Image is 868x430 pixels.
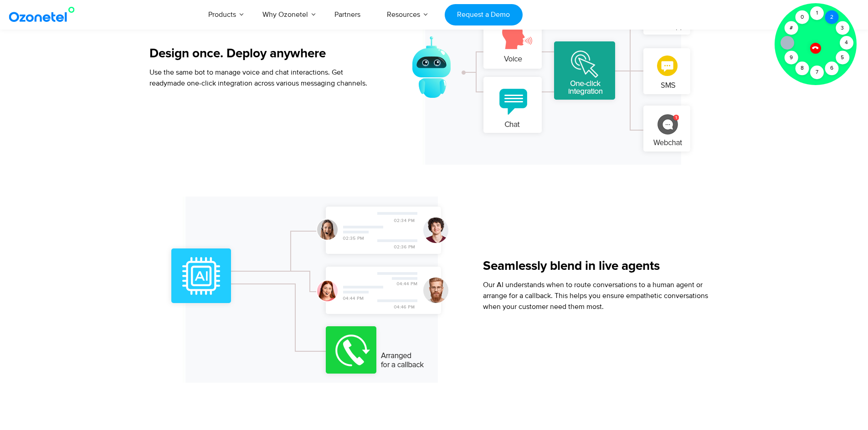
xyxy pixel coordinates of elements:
div: 8 [795,61,809,75]
h5: Seamlessly blend in live agents [483,260,718,273]
div: 3 [836,21,849,35]
a: Request a Demo [445,4,523,25]
div: 1 [810,6,824,20]
div: 4 [840,36,853,50]
div: 9 [784,51,798,65]
div: 7 [810,66,824,79]
div: 5 [836,51,849,65]
div: 0 [795,10,809,24]
div: 2 [825,10,838,24]
div: # [784,21,798,35]
span: Use the same bot to manage voice and chat interactions. Get readymade one-click integration acros... [149,68,367,88]
span: Our AI understands when to route conversations to a human agent or arrange for a callback. This h... [483,280,708,311]
div: 6 [825,61,838,75]
h5: Design once. Deploy anywhere [149,47,380,60]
